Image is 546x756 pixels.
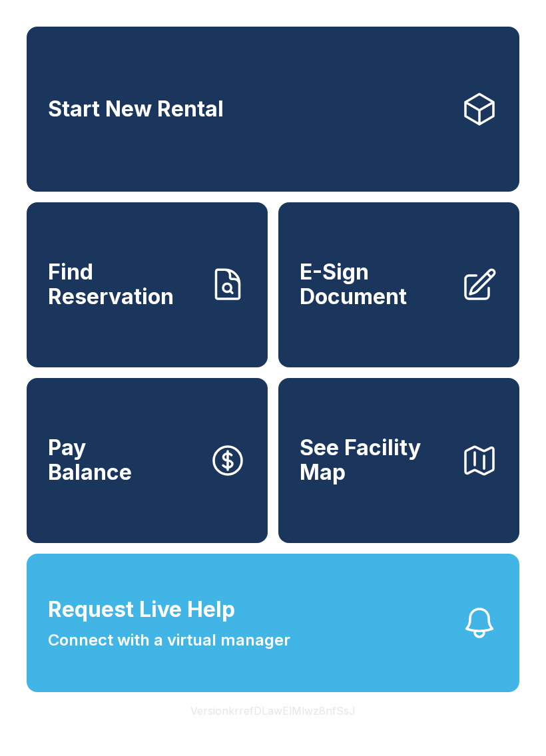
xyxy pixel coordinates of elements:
span: Find Reservation [48,260,198,309]
a: E-Sign Document [278,202,519,367]
button: VersionkrrefDLawElMlwz8nfSsJ [180,692,366,729]
button: See Facility Map [278,378,519,543]
span: Connect with a virtual manager [48,628,290,652]
a: Find Reservation [27,202,268,367]
span: Start New Rental [48,97,224,122]
span: E-Sign Document [300,260,450,309]
button: PayBalance [27,378,268,543]
span: See Facility Map [300,436,450,484]
button: Request Live HelpConnect with a virtual manager [27,554,519,692]
span: Pay Balance [48,436,132,484]
span: Request Live Help [48,594,235,626]
a: Start New Rental [27,27,519,192]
